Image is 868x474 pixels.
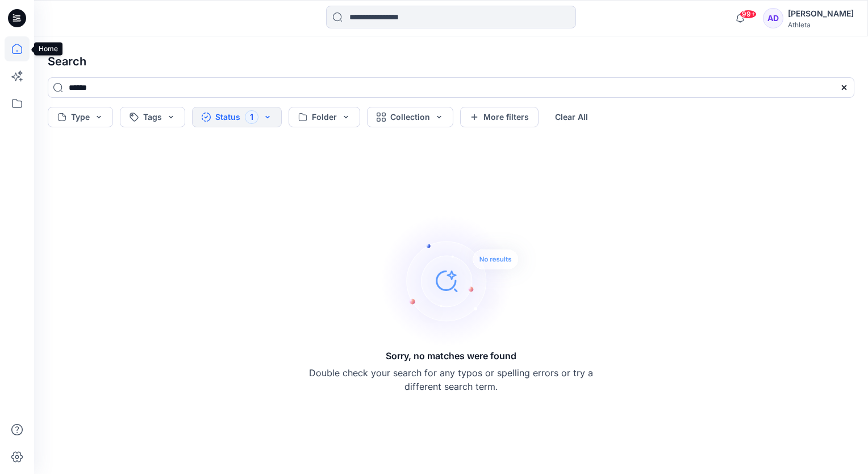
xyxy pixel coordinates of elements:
[740,10,757,19] span: 99+
[289,107,360,127] button: Folder
[460,107,539,127] button: More filters
[788,20,854,29] div: Athleta
[788,7,854,20] div: [PERSON_NAME]
[192,107,282,127] button: Status1
[309,366,593,393] p: Double check your search for any typos or spelling errors or try a different search term.
[386,349,516,363] h5: Sorry, no matches were found
[381,213,540,349] img: Sorry, no matches were found
[39,45,863,77] h4: Search
[367,107,453,127] button: Collection
[48,107,113,127] button: Type
[763,8,783,28] div: AD
[120,107,185,127] button: Tags
[545,107,598,127] button: Clear All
